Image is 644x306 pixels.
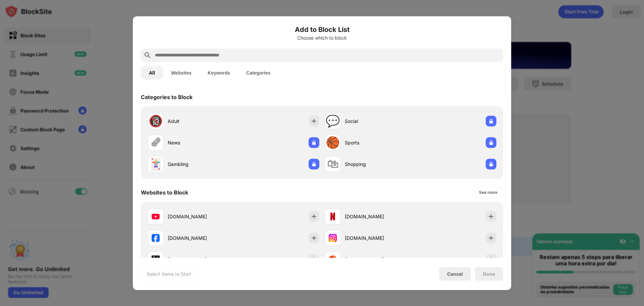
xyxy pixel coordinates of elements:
img: favicons [329,255,337,263]
img: favicons [152,212,160,220]
div: Social [345,118,411,125]
div: 🛍 [327,157,338,171]
div: Websites to Block [141,189,188,195]
div: [DOMAIN_NAME] [345,234,411,242]
div: Choose which to block [141,35,503,40]
div: [DOMAIN_NAME] [345,213,411,220]
div: Cancel [447,271,463,277]
img: favicons [329,234,337,242]
button: Keywords [200,66,238,79]
div: Done [483,271,495,276]
img: favicons [152,255,160,263]
div: Adult [168,118,233,125]
div: [DOMAIN_NAME] [168,234,233,242]
div: 🏀 [326,136,340,149]
div: Categories to Block [141,93,193,100]
div: [DOMAIN_NAME] [168,256,233,263]
div: [DOMAIN_NAME] [168,213,233,220]
div: Select Items to Start [147,270,192,277]
img: favicons [329,212,337,220]
button: Websites [163,66,200,79]
div: 🗞 [150,136,161,149]
div: Sports [345,139,411,146]
h6: Add to Block List [141,24,503,34]
img: favicons [152,234,160,242]
div: See more [479,189,497,195]
div: 🔞 [149,114,163,128]
button: All [141,66,163,79]
div: Shopping [345,161,411,168]
div: [DOMAIN_NAME] [345,256,411,263]
div: 💬 [326,114,340,128]
div: Gambling [168,161,233,168]
div: News [168,139,233,146]
button: Categories [238,66,278,79]
img: search.svg [144,51,152,59]
div: 🃏 [149,157,163,171]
